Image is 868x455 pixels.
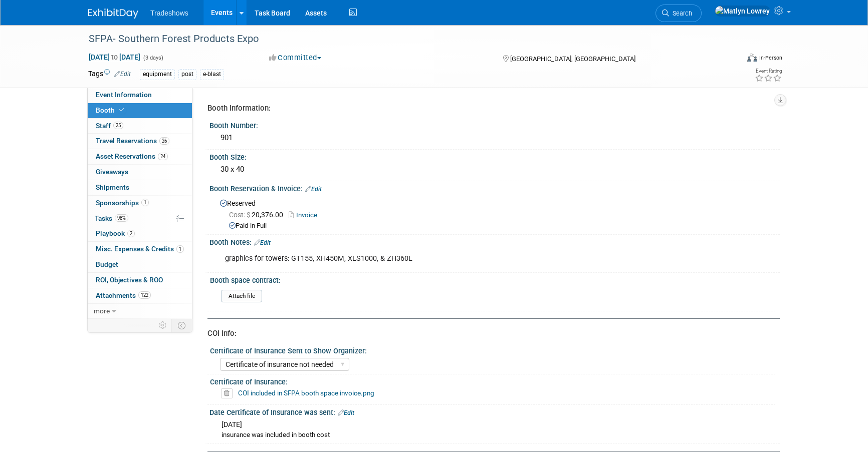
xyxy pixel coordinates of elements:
[88,196,192,211] a: Sponsorships1
[159,137,169,145] span: 26
[150,9,188,17] span: Tradeshows
[172,319,192,332] td: Toggle Event Tabs
[158,153,168,160] span: 24
[229,211,252,219] span: Cost: $
[96,245,184,253] span: Misc. Expenses & Credits
[88,53,141,62] span: [DATE] [DATE]
[95,214,128,222] span: Tasks
[755,69,782,74] div: Event Rating
[289,211,322,219] a: Invoice
[207,103,772,114] div: Booth Information:
[209,181,780,194] div: Booth Reservation & Invoice:
[207,328,772,339] div: COI Info:
[669,10,692,17] span: Search
[218,249,670,269] div: graphics for towers: GT155, XH450M, XLS1000, & ZH360L
[266,53,325,63] button: Committed
[94,307,110,315] span: more
[88,88,192,103] a: Event Information
[88,242,192,257] a: Misc. Expenses & Credits1
[88,304,192,319] a: more
[210,374,775,387] div: Certificate of Insurance:
[96,137,169,145] span: Travel Reservations
[96,183,129,191] span: Shipments
[88,180,192,195] a: Shipments
[747,54,757,62] img: Format-Inperson.png
[656,5,702,22] a: Search
[96,122,123,130] span: Staff
[88,165,192,180] a: Giveaways
[217,196,772,231] div: Reserved
[96,276,163,284] span: ROI, Objectives & ROO
[88,134,192,149] a: Travel Reservations26
[222,430,772,440] div: insurance was included in booth cost
[217,130,772,146] div: 901
[209,405,780,418] div: Date Certificate of Insurance was sent:
[96,229,135,237] span: Playbook
[88,273,192,288] a: ROI, Objectives & ROO
[679,52,782,67] div: Event Format
[88,9,138,19] img: ExhibitDay
[88,257,192,272] a: Budget
[221,390,237,397] a: Delete attachment?
[113,122,123,129] span: 25
[127,230,135,237] span: 2
[238,389,374,397] a: COI included in SFPA booth space invoice.png
[140,69,175,80] div: equipment
[229,211,287,219] span: 20,376.00
[115,214,128,222] span: 98%
[96,91,152,99] span: Event Information
[110,53,119,61] span: to
[510,55,635,63] span: [GEOGRAPHIC_DATA], [GEOGRAPHIC_DATA]
[210,273,775,285] div: Booth space contract:
[209,118,780,131] div: Booth Number:
[178,69,196,80] div: post
[210,343,775,356] div: Certificate of Insurance Sent to Show Organizer:
[154,319,172,332] td: Personalize Event Tab Strip
[96,199,149,207] span: Sponsorships
[114,71,131,78] a: Edit
[200,69,224,80] div: e-blast
[209,235,780,248] div: Booth Notes:
[88,103,192,118] a: Booth
[88,149,192,164] a: Asset Reservations24
[254,239,271,246] a: Edit
[142,55,163,61] span: (3 days)
[88,69,131,80] td: Tags
[176,245,184,253] span: 1
[138,291,151,299] span: 122
[88,211,192,226] a: Tasks98%
[338,409,354,416] a: Edit
[759,54,782,62] div: In-Person
[222,420,242,428] span: [DATE]
[119,107,124,113] i: Booth reservation complete
[209,150,780,162] div: Booth Size:
[88,288,192,303] a: Attachments122
[85,30,723,48] div: SFPA- Southern Forest Products Expo
[715,6,770,17] img: Matlyn Lowrey
[217,162,772,177] div: 30 x 40
[305,186,322,193] a: Edit
[96,260,118,268] span: Budget
[96,106,126,114] span: Booth
[88,226,192,241] a: Playbook2
[96,168,128,176] span: Giveaways
[88,119,192,134] a: Staff25
[229,221,772,231] div: Paid in Full
[141,199,149,206] span: 1
[96,291,151,299] span: Attachments
[96,152,168,160] span: Asset Reservations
